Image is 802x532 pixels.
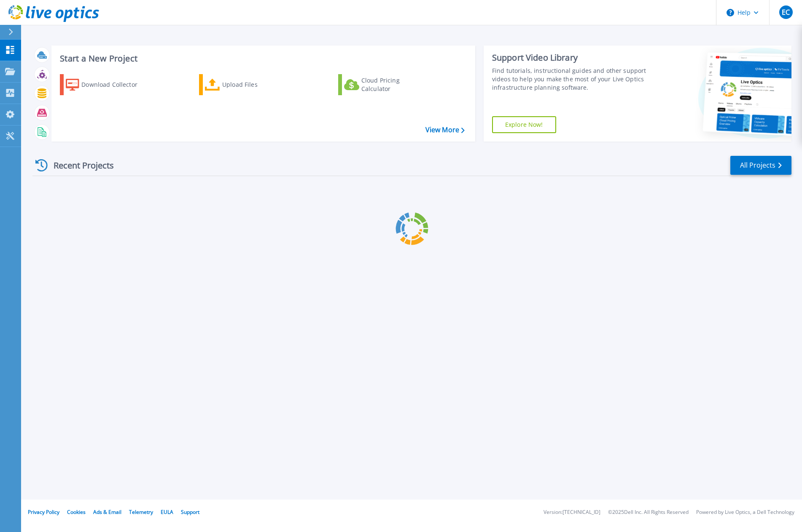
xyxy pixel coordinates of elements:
li: Version: [TECHNICAL_ID] [544,510,600,515]
div: Cloud Pricing Calculator [361,76,429,93]
a: Privacy Policy [28,508,59,516]
div: Recent Projects [32,155,125,176]
a: Download Collector [60,74,154,95]
a: Ads & Email [93,508,121,516]
a: Cloud Pricing Calculator [338,74,432,95]
span: EC [782,9,790,16]
div: Upload Files [222,76,290,93]
a: EULA [161,508,173,516]
a: Telemetry [129,508,153,516]
div: Support Video Library [492,52,649,63]
a: Cookies [67,508,86,516]
a: View More [425,126,465,134]
a: Support [181,508,199,516]
a: All Projects [730,156,791,175]
li: Powered by Live Optics, a Dell Technology [696,510,794,515]
div: Download Collector [81,76,149,93]
div: Find tutorials, instructional guides and other support videos to help you make the most of your L... [492,67,649,92]
a: Upload Files [199,74,293,95]
h3: Start a New Project [60,54,464,63]
a: Explore Now! [492,116,556,133]
li: © 2025 Dell Inc. All Rights Reserved [608,510,689,515]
